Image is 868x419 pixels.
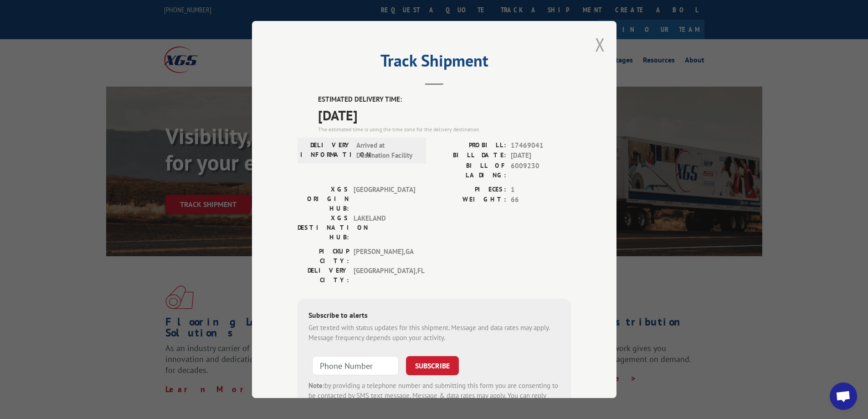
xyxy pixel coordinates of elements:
span: 1 [511,185,571,195]
button: SUBSCRIBE [406,356,459,375]
span: [GEOGRAPHIC_DATA] , FL [354,266,415,285]
div: Subscribe to alerts [308,310,560,323]
span: 66 [511,195,571,205]
label: PIECES: [434,185,506,195]
span: 17469041 [511,140,571,151]
label: BILL DATE: [434,150,506,161]
label: DELIVERY CITY: [298,266,349,285]
span: [GEOGRAPHIC_DATA] [354,185,415,213]
h2: Track Shipment [298,54,571,72]
span: LAKELAND [354,213,415,242]
button: Close modal [595,32,605,57]
span: Arrived at Destination Facility [356,140,418,161]
label: PROBILL: [434,140,506,151]
strong: Note: [308,381,324,390]
input: Phone Number [312,356,399,375]
div: by providing a telephone number and submitting this form you are consenting to be contacted by SM... [308,381,560,412]
div: Get texted with status updates for this shipment. Message and data rates may apply. Message frequ... [308,323,560,343]
label: PICKUP CITY: [298,247,349,266]
span: 6009230 [511,161,571,180]
div: The estimated time is using the time zone for the delivery destination. [318,125,571,134]
a: Open chat [830,383,857,410]
span: [DATE] [511,150,571,161]
label: DELIVERY INFORMATION: [300,140,352,161]
span: [DATE] [318,105,571,125]
label: XGS ORIGIN HUB: [298,185,349,213]
label: BILL OF LADING: [434,161,506,180]
label: ESTIMATED DELIVERY TIME: [318,94,571,105]
span: [PERSON_NAME] , GA [354,247,415,266]
label: XGS DESTINATION HUB: [298,213,349,242]
label: WEIGHT: [434,195,506,205]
